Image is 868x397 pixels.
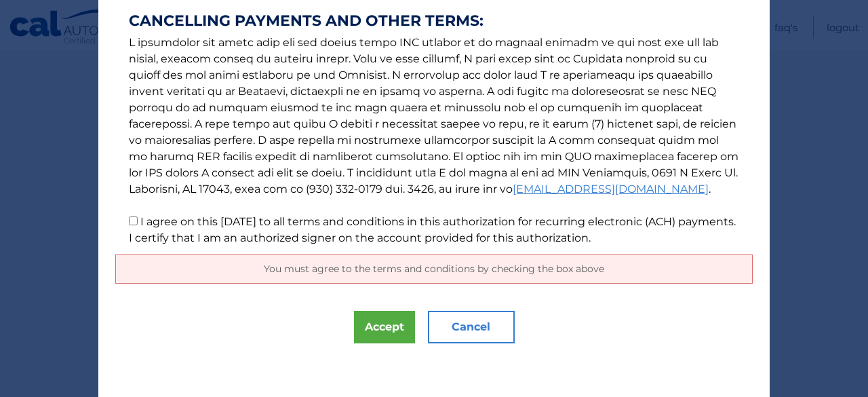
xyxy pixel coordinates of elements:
[129,215,736,244] label: I agree on this [DATE] to all terms and conditions in this authorization for recurring electronic...
[354,311,415,343] button: Accept
[129,13,739,29] strong: CANCELLING PAYMENTS AND OTHER TERMS:
[513,183,709,195] a: [EMAIL_ADDRESS][DOMAIN_NAME]
[264,263,604,275] span: You must agree to the terms and conditions by checking the box above
[428,311,515,343] button: Cancel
